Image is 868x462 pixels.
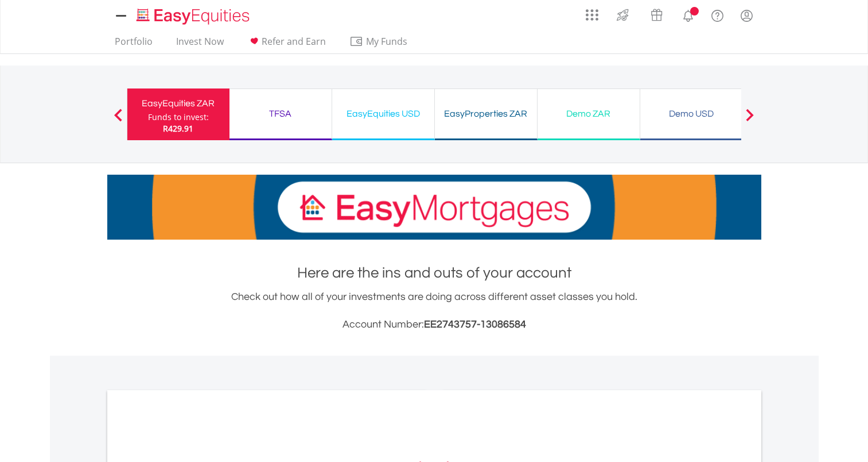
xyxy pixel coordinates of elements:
h1: Here are the ins and outs of your account [107,263,761,283]
span: EE2743757-13086584 [424,319,526,330]
div: Check out how all of your investments are doing across different asset classes you hold. [107,289,761,333]
div: EasyProperties ZAR [442,106,530,122]
div: Demo USD [647,106,735,122]
div: TFSA [236,106,325,122]
a: My Profile [732,3,761,28]
a: Notifications [674,3,703,26]
div: Demo ZAR [544,106,633,122]
span: Refer and Earn [262,35,326,48]
div: Funds to invest: [148,111,209,123]
img: EasyMortage Promotion Banner [107,175,761,240]
div: EasyEquities USD [339,106,427,122]
button: Previous [107,114,130,126]
a: Refer and Earn [243,36,330,53]
a: Portfolio [110,36,157,53]
h3: Account Number: [107,317,761,333]
img: thrive-v2.svg [613,6,632,24]
a: Invest Now [172,36,228,53]
button: Next [738,114,761,126]
span: R429.91 [163,123,193,134]
img: grid-menu-icon.svg [586,9,598,21]
span: My Funds [349,34,425,49]
a: AppsGrid [578,3,606,21]
img: vouchers-v2.svg [647,6,666,24]
div: EasyEquities ZAR [134,95,223,111]
a: Vouchers [640,3,674,24]
a: Home page [132,3,254,26]
img: EasyEquities_Logo.png [134,7,254,26]
a: FAQ's and Support [703,3,732,26]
